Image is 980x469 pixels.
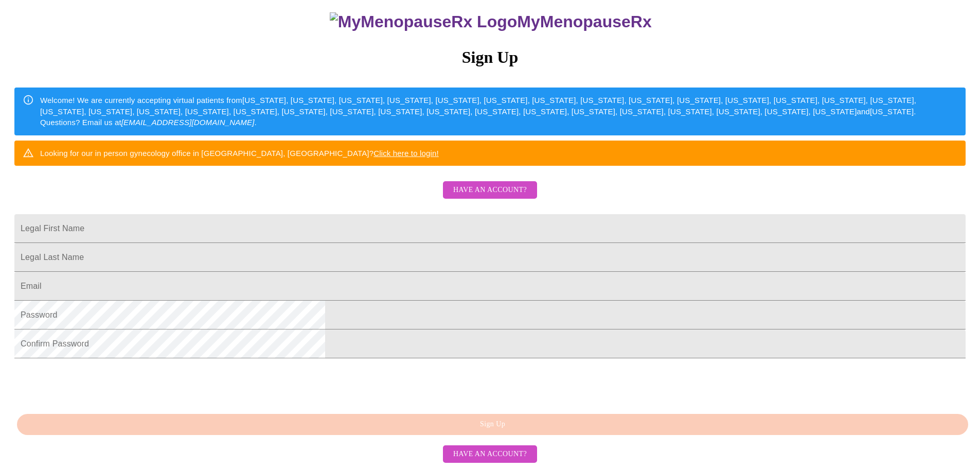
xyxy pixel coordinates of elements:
a: Click here to login! [373,149,439,158]
span: Have an account? [453,448,527,461]
button: Have an account? [443,445,537,463]
div: Welcome! We are currently accepting virtual patients from [US_STATE], [US_STATE], [US_STATE], [US... [40,91,957,132]
button: Have an account? [443,181,537,199]
h3: MyMenopauseRx [16,12,966,31]
a: Have an account? [440,449,540,458]
em: [EMAIL_ADDRESS][DOMAIN_NAME] [121,118,255,127]
span: Have an account? [453,184,527,197]
img: MyMenopauseRx Logo [330,12,517,31]
h3: Sign Up [14,48,966,67]
iframe: reCAPTCHA [14,363,171,404]
a: Have an account? [440,193,540,201]
div: Looking for our in person gynecology office in [GEOGRAPHIC_DATA], [GEOGRAPHIC_DATA]? [40,144,439,163]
